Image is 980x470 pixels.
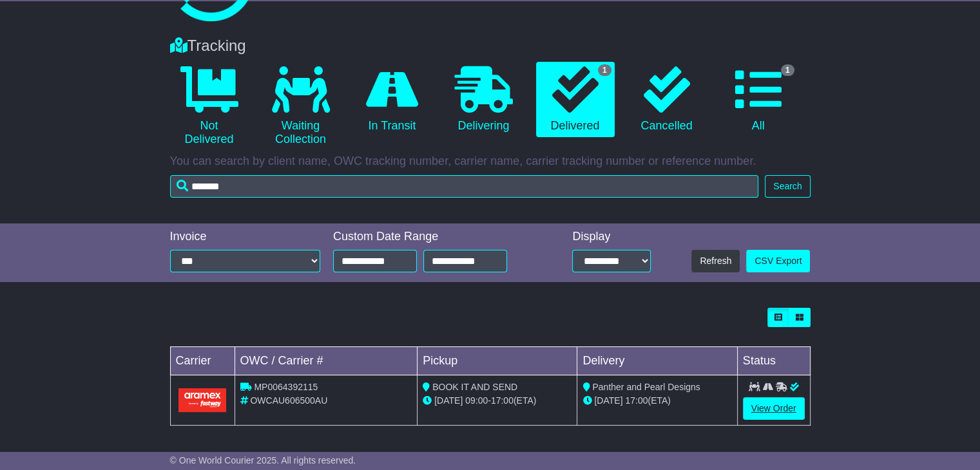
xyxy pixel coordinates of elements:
[250,395,327,406] span: OWCAU606500AU
[594,395,622,406] span: [DATE]
[170,155,811,169] p: You can search by client name, OWC tracking number, carrier name, carrier tracking number or refe...
[628,62,706,138] a: Cancelled
[625,395,648,406] span: 17:00
[164,37,817,55] div: Tracking
[434,395,463,406] span: [DATE]
[737,347,810,375] td: Status
[170,455,356,465] span: © One World Courier 2025. All rights reserved.
[170,62,249,151] a: Not Delivered
[592,382,700,392] span: Panther and Pearl Designs
[781,64,794,76] span: 1
[262,62,340,151] a: Waiting Collection
[582,394,731,408] div: (ETA)
[353,62,432,138] a: In Transit
[170,347,235,375] td: Carrier
[170,230,321,244] div: Invoice
[746,250,810,272] a: CSV Export
[536,62,615,138] a: 1 Delivered
[765,175,810,198] button: Search
[719,62,798,138] a: 1 All
[598,64,611,76] span: 1
[178,388,227,412] img: Aramex.png
[743,397,805,420] a: View Order
[577,347,737,375] td: Delivery
[432,382,517,392] span: BOOK IT AND SEND
[691,250,740,272] button: Refresh
[333,230,538,244] div: Custom Date Range
[235,347,418,375] td: OWC / Carrier #
[445,62,523,138] a: Delivering
[572,230,651,244] div: Display
[465,395,488,406] span: 09:00
[423,394,572,408] div: - (ETA)
[491,395,514,406] span: 17:00
[418,347,577,375] td: Pickup
[254,382,318,392] span: MP0064392115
